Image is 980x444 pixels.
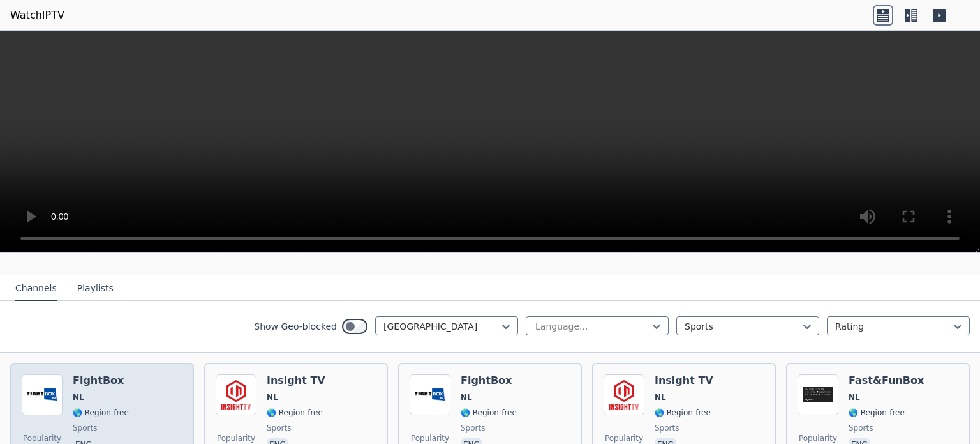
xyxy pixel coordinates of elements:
[849,374,924,387] h6: Fast&FunBox
[10,8,64,23] a: WatchIPTV
[73,423,97,433] span: sports
[849,423,873,433] span: sports
[461,392,472,402] span: NL
[410,374,450,415] img: FightBox
[216,374,256,415] img: Insight TV
[461,374,517,387] h6: FightBox
[267,423,291,433] span: sports
[655,374,713,387] h6: Insight TV
[254,320,337,333] label: Show Geo-blocked
[849,392,860,402] span: NL
[22,374,63,415] img: FightBox
[655,408,711,418] span: 🌎 Region-free
[73,408,129,418] span: 🌎 Region-free
[604,374,644,415] img: Insight TV
[267,392,278,402] span: NL
[605,433,643,443] span: Popularity
[655,423,679,433] span: sports
[655,392,666,402] span: NL
[461,423,485,433] span: sports
[73,392,84,402] span: NL
[15,277,57,301] button: Channels
[461,408,517,418] span: 🌎 Region-free
[267,408,323,418] span: 🌎 Region-free
[77,277,114,301] button: Playlists
[798,374,838,415] img: Fast&FunBox
[23,433,61,443] span: Popularity
[267,374,325,387] h6: Insight TV
[849,408,905,418] span: 🌎 Region-free
[73,374,129,387] h6: FightBox
[799,433,837,443] span: Popularity
[217,433,255,443] span: Popularity
[411,433,449,443] span: Popularity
